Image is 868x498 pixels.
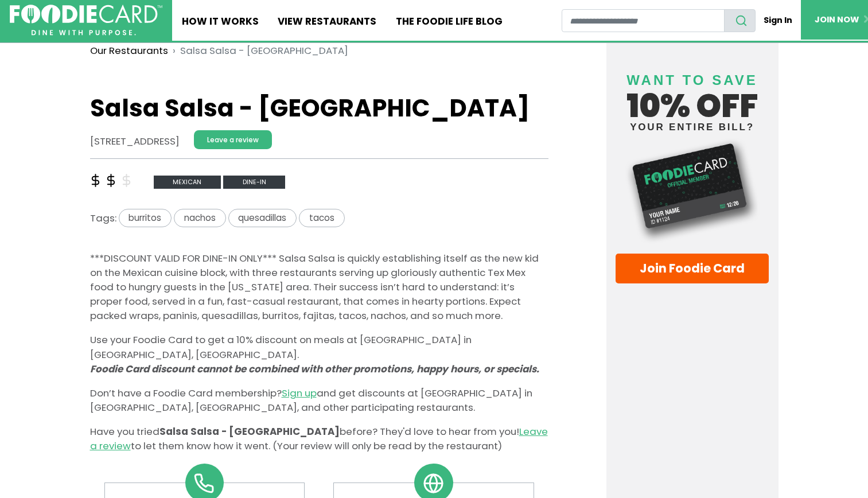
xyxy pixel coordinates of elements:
[616,122,768,132] small: your entire bill?
[194,130,272,149] a: Leave a review
[154,176,221,189] span: mexican
[90,251,548,324] p: ***DISCOUNT VALID FOR DINE-IN ONLY*** Salsa Salsa is quickly establishing itself as the new kid o...
[119,209,172,227] span: burritos
[223,176,285,189] span: Dine-in
[616,138,768,244] img: Foodie Card
[724,9,755,32] button: search
[90,134,180,149] address: [STREET_ADDRESS]
[116,211,174,224] a: burritos
[626,72,757,88] span: Want to save
[90,386,548,415] p: Don’t have a Foodie Card membership? and get discounts at [GEOGRAPHIC_DATA] in [GEOGRAPHIC_DATA],...
[168,44,349,59] li: Salsa Salsa - [GEOGRAPHIC_DATA]
[90,36,548,65] nav: breadcrumb
[223,174,285,188] a: Dine-in
[90,94,548,123] h1: Salsa Salsa - [GEOGRAPHIC_DATA]
[756,9,801,32] a: Sign In
[228,211,299,224] a: quesadillas
[299,211,345,224] a: tacos
[299,209,345,227] span: tacos
[154,174,223,188] a: mexican
[10,5,162,36] img: FoodieCard; Eat, Drink, Save, Donate
[282,386,317,400] a: Sign up
[562,9,725,32] input: restaurant search
[90,425,548,453] p: Have you tried before? They'd love to hear from you! to let them know how it went. (Your review w...
[228,209,297,227] span: quesadillas
[90,44,168,58] a: Our Restaurants
[616,58,768,132] h4: 10% off
[159,425,340,438] span: Salsa Salsa - [GEOGRAPHIC_DATA]
[174,211,228,224] a: nachos
[90,209,548,232] div: Tags:
[90,425,548,453] a: Leave a review
[616,254,768,283] a: Join Foodie Card
[174,209,226,227] span: nachos
[90,333,548,376] p: Use your Foodie Card to get a 10% discount on meals at [GEOGRAPHIC_DATA] in [GEOGRAPHIC_DATA], [G...
[90,362,539,376] i: Foodie Card discount cannot be combined with other promotions, happy hours, or specials.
